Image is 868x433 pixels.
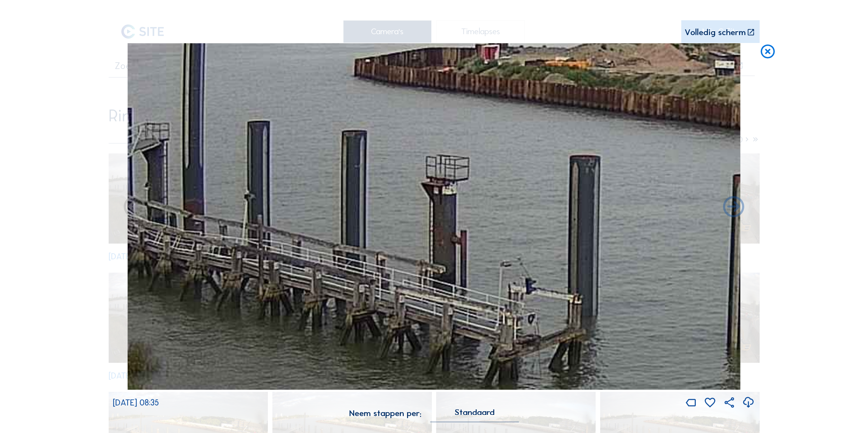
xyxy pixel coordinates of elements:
[721,195,746,220] i: Back
[128,43,740,390] img: Image
[430,409,519,422] div: Standaard
[685,28,746,37] div: Volledig scherm
[122,195,147,220] i: Forward
[455,409,495,415] div: Standaard
[113,397,159,408] span: [DATE] 08:35
[349,409,422,418] div: Neem stappen per:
